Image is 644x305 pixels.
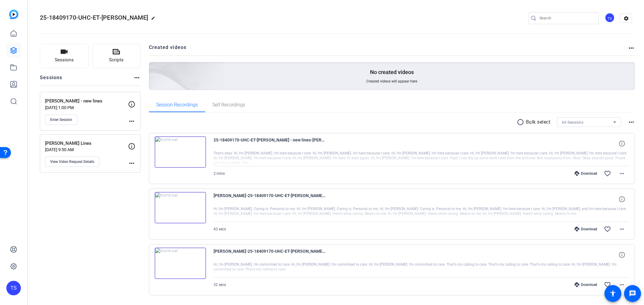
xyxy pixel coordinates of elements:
[604,281,611,288] mat-icon: favorite_border
[45,140,128,147] p: [PERSON_NAME] Lines
[628,44,635,52] mat-icon: more_horiz
[572,171,600,176] div: Download
[109,57,124,63] span: Scripts
[45,98,128,105] p: [PERSON_NAME] - new lines
[370,69,414,76] p: No created videos
[40,44,89,68] button: Sessions
[155,248,206,279] img: thumb-nail
[155,192,206,223] img: thumb-nail
[40,74,63,86] h2: Sessions
[526,118,551,126] p: Bulk select
[149,44,628,56] h2: Created videos
[628,118,635,126] mat-icon: more_horiz
[40,14,148,21] span: 25-18409170-UHC-ET-[PERSON_NAME]
[214,192,325,206] span: [PERSON_NAME]-25-18409170-UHC-ET-[PERSON_NAME] Lines-1755626658315-webcam
[214,227,226,231] span: 43 secs
[45,105,128,110] p: [DATE] 1:00 PM
[562,120,583,125] span: All Sessions
[155,136,206,168] img: thumb-nail
[366,79,417,84] span: Created videos will appear here
[128,118,135,125] mat-icon: more_horiz
[605,13,615,23] ngx-avatar: Tilt Studios
[214,248,325,262] span: [PERSON_NAME]-25-18409170-UHC-ET-[PERSON_NAME] Lines-1755525781559-webcam
[618,226,626,233] mat-icon: more_horiz
[539,15,594,22] input: Search
[604,170,611,177] mat-icon: favorite_border
[45,115,77,125] button: Enter Session
[604,226,611,233] mat-icon: favorite_border
[156,102,198,107] span: Session Recordings
[81,2,225,133] img: Creted videos background
[572,282,600,287] div: Download
[620,14,632,23] mat-icon: settings
[50,117,72,122] span: Enter Session
[128,160,135,167] mat-icon: more_horiz
[6,281,21,295] div: TS
[214,136,325,151] span: 25-18409170-UHC-ET-[PERSON_NAME] - new lines-[PERSON_NAME] saputo2-2025-08-20-16-13-18-756-0
[572,227,600,232] div: Download
[214,171,225,176] span: 2 mins
[605,13,615,23] div: TS
[618,281,626,288] mat-icon: more_horiz
[517,118,526,126] mat-icon: radio_button_unchecked
[609,290,617,297] mat-icon: accessibility
[214,283,226,287] span: 32 secs
[133,74,140,81] mat-icon: more_horiz
[629,290,636,297] mat-icon: message
[92,44,141,68] button: Scripts
[151,16,158,23] mat-icon: edit
[45,157,99,167] button: View Video Request Details
[55,57,74,63] span: Sessions
[618,170,626,177] mat-icon: more_horiz
[212,102,245,107] span: Self Recordings
[9,10,18,19] img: blue-gradient.svg
[50,159,94,164] span: View Video Request Details
[45,147,128,152] p: [DATE] 9:50 AM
